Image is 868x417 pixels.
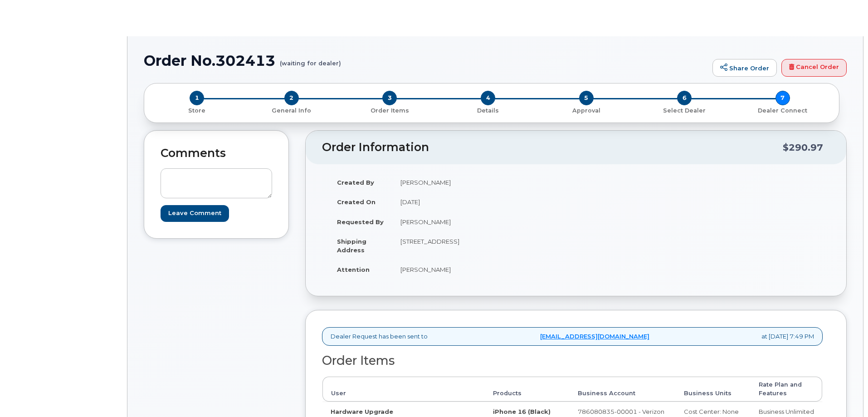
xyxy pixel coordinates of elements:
[341,105,439,115] a: 3 Order Items
[392,231,569,260] td: [STREET_ADDRESS]
[322,354,823,368] h2: Order Items
[676,377,751,402] th: Business Units
[570,377,676,402] th: Business Account
[439,105,537,115] a: 4 Details
[331,408,393,415] strong: Hardware Upgrade
[161,147,272,160] h2: Comments
[579,91,594,105] span: 5
[635,105,734,115] a: 6 Select Dealer
[712,59,777,77] a: Share Order
[337,218,384,226] strong: Requested By
[781,59,847,77] a: Cancel Order
[337,266,370,273] strong: Attention
[243,105,341,115] a: 2 General Info
[392,192,569,212] td: [DATE]
[337,179,374,186] strong: Created By
[392,212,569,232] td: [PERSON_NAME]
[485,377,570,402] th: Products
[392,260,569,280] td: [PERSON_NAME]
[337,198,375,206] strong: Created On
[322,327,823,346] div: Dealer Request has been sent to at [DATE] 7:49 PM
[337,238,366,254] strong: Shipping Address
[443,107,534,115] p: Details
[322,377,485,402] th: User
[639,107,730,115] p: Select Dealer
[493,408,551,415] strong: iPhone 16 (Black)
[677,91,692,105] span: 6
[537,105,635,115] a: 5 Approval
[322,141,783,154] h2: Order Information
[392,172,569,192] td: [PERSON_NAME]
[783,139,823,156] div: $290.97
[284,91,299,105] span: 2
[190,91,204,105] span: 1
[155,107,239,115] p: Store
[540,332,649,341] a: [EMAIL_ADDRESS][DOMAIN_NAME]
[144,53,708,69] h1: Order No.302413
[541,107,632,115] p: Approval
[344,107,435,115] p: Order Items
[246,107,337,115] p: General Info
[481,91,495,105] span: 4
[751,377,822,402] th: Rate Plan and Features
[280,53,341,67] small: (waiting for dealer)
[151,105,243,115] a: 1 Store
[382,91,397,105] span: 3
[161,205,229,222] input: Leave Comment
